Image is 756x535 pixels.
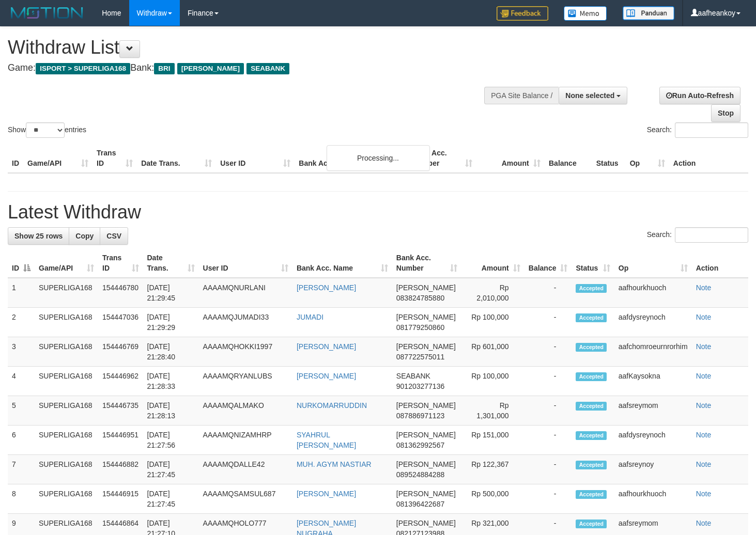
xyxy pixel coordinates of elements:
[297,401,367,410] a: NURKOMARRUDDIN
[576,461,607,469] span: Accepted
[461,426,524,455] td: Rp 151,000
[26,122,65,138] select: Showentries
[392,248,461,278] th: Bank Acc. Number: activate to sort column ascending
[484,87,559,104] div: PGA Site Balance /
[297,372,356,380] a: [PERSON_NAME]
[327,145,430,171] div: Processing...
[396,284,456,292] span: [PERSON_NAME]
[614,396,692,426] td: aafsreymom
[98,278,143,308] td: 154446780
[559,87,627,104] button: None selected
[576,372,607,381] span: Accepted
[297,313,323,321] a: JUMADI
[35,367,98,396] td: SUPERLIGA168
[8,63,493,73] h4: Game: Bank:
[524,426,572,455] td: -
[497,6,548,21] img: Feedback.jpg
[696,460,712,468] a: Note
[35,484,98,514] td: SUPERLIGA168
[199,396,292,426] td: AAAAMQALMAKO
[297,460,372,468] a: MUH. AGYM NASTIAR
[524,278,572,308] td: -
[292,248,392,278] th: Bank Acc. Name: activate to sort column ascending
[216,144,295,173] th: User ID
[143,337,199,367] td: [DATE] 21:28:40
[199,367,292,396] td: AAAAMQRYANLUBS
[199,278,292,308] td: AAAAMQNURLANI
[199,426,292,455] td: AAAAMQNIZAMHRP
[461,337,524,367] td: Rp 601,000
[576,343,607,352] span: Accepted
[461,367,524,396] td: Rp 100,000
[143,396,199,426] td: [DATE] 21:28:13
[36,63,130,74] span: ISPORT > SUPERLIGA168
[98,484,143,514] td: 154446915
[524,308,572,337] td: -
[8,144,23,173] th: ID
[408,144,476,173] th: Bank Acc. Number
[8,227,69,245] a: Show 25 rows
[647,227,748,243] label: Search:
[8,396,35,426] td: 5
[8,426,35,455] td: 6
[98,426,143,455] td: 154446951
[461,308,524,337] td: Rp 100,000
[576,431,607,440] span: Accepted
[659,87,740,104] a: Run Auto-Refresh
[614,484,692,514] td: aafhourkhuoch
[461,248,524,278] th: Amount: activate to sort column ascending
[35,396,98,426] td: SUPERLIGA168
[614,337,692,367] td: aafchomroeurnrorhim
[98,337,143,367] td: 154446769
[143,484,199,514] td: [DATE] 21:27:45
[396,470,444,479] span: Copy 089524884288 to clipboard
[461,484,524,514] td: Rp 500,000
[297,431,356,449] a: SYAHRUL [PERSON_NAME]
[647,122,748,138] label: Search:
[396,490,456,498] span: [PERSON_NAME]
[8,37,493,58] h1: Withdraw List
[461,455,524,484] td: Rp 122,367
[8,202,748,223] h1: Latest Withdraw
[143,426,199,455] td: [DATE] 21:27:56
[297,284,356,292] a: [PERSON_NAME]
[199,337,292,367] td: AAAAMQHOKKI1997
[614,367,692,396] td: aafKaysokna
[69,227,100,245] a: Copy
[8,248,35,278] th: ID: activate to sort column descending
[143,248,199,278] th: Date Trans.: activate to sort column ascending
[396,412,444,420] span: Copy 087886971123 to clipboard
[696,490,712,498] a: Note
[143,367,199,396] td: [DATE] 21:28:33
[8,367,35,396] td: 4
[461,396,524,426] td: Rp 1,301,000
[461,278,524,308] td: Rp 2,010,000
[696,372,712,380] a: Note
[8,337,35,367] td: 3
[295,144,408,173] th: Bank Acc. Name
[396,441,444,449] span: Copy 081362992567 to clipboard
[696,519,712,527] a: Note
[524,455,572,484] td: -
[177,63,244,74] span: [PERSON_NAME]
[98,455,143,484] td: 154446882
[696,431,712,439] a: Note
[154,63,174,74] span: BRI
[396,323,444,332] span: Copy 081779250860 to clipboard
[524,484,572,514] td: -
[524,396,572,426] td: -
[524,337,572,367] td: -
[524,248,572,278] th: Balance: activate to sort column ascending
[98,248,143,278] th: Trans ID: activate to sort column ascending
[614,308,692,337] td: aafdysreynoch
[711,104,740,122] a: Stop
[576,284,607,293] span: Accepted
[565,91,614,100] span: None selected
[692,248,748,278] th: Action
[614,278,692,308] td: aafhourkhuoch
[396,460,456,468] span: [PERSON_NAME]
[576,313,607,322] span: Accepted
[199,308,292,337] td: AAAAMQJUMADI33
[98,396,143,426] td: 154446735
[100,227,128,245] a: CSV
